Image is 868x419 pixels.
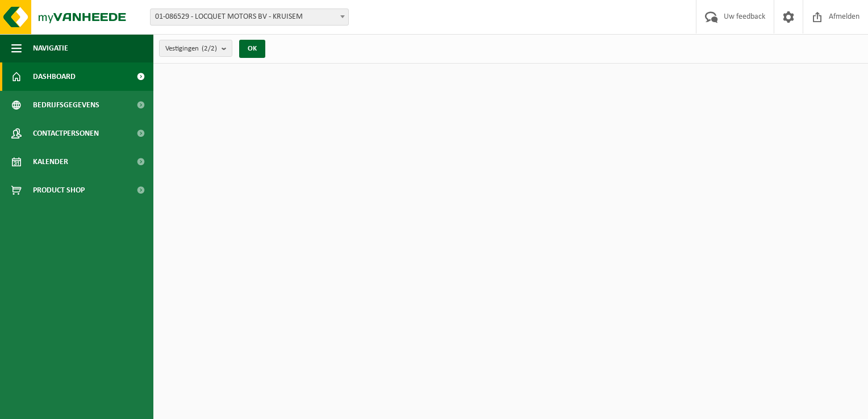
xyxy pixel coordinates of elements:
[33,34,68,62] span: Navigatie
[33,148,68,176] span: Kalender
[33,176,85,204] span: Product Shop
[202,45,217,52] count: (2/2)
[239,40,265,58] button: OK
[33,62,76,91] span: Dashboard
[33,91,99,119] span: Bedrijfsgegevens
[151,9,348,25] span: 01-086529 - LOCQUET MOTORS BV - KRUISEM
[33,119,99,148] span: Contactpersonen
[165,40,217,57] span: Vestigingen
[150,9,349,26] span: 01-086529 - LOCQUET MOTORS BV - KRUISEM
[159,40,232,57] button: Vestigingen(2/2)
